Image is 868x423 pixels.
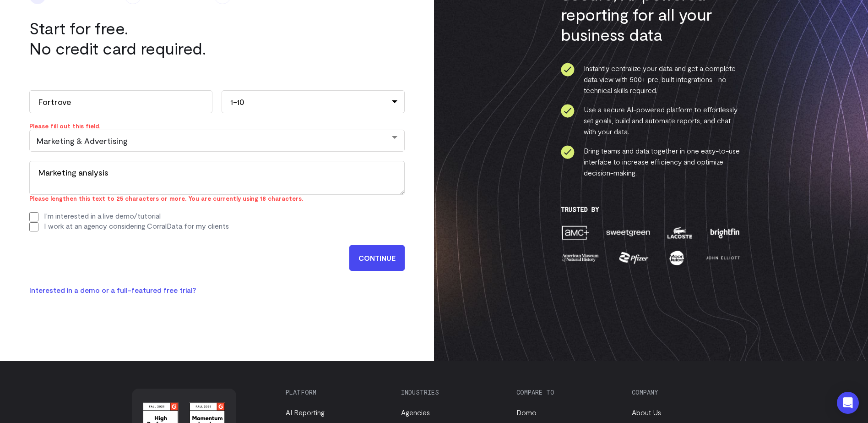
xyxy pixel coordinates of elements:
li: Instantly centralize your data and get a complete data view with 500+ pre-built integrations—no t... [561,63,742,96]
h3: Industries [401,389,501,396]
div: Please fill out this field. [29,122,405,130]
a: Domo [516,408,537,417]
h3: Platform [286,389,385,396]
li: Use a secure AI-powered platform to effortlessly set goals, build and automate reports, and chat ... [561,104,742,137]
div: Open Intercom Messenger [837,392,859,414]
h1: Start for free. No credit card required. [29,18,267,58]
label: I'm interested in a live demo/tutorial [44,211,161,220]
div: 1-10 [222,90,405,113]
div: Marketing & Advertising [36,136,398,146]
div: Please lengthen this text to 25 characters or more. You are currently using 18 characters. [29,195,405,202]
li: Bring teams and data together in one easy-to-use interface to increase efficiency and optimize de... [561,145,742,178]
a: About Us [632,408,661,417]
a: Agencies [401,408,430,417]
label: I work at an agency considering CorralData for my clients [44,221,229,230]
h3: Trusted By [561,206,742,213]
input: CONTINUE [349,245,405,271]
a: Interested in a demo or a full-featured free trial? [29,286,196,294]
h3: Compare to [516,389,616,396]
a: AI Reporting [286,408,325,417]
h3: Company [632,389,732,396]
input: Company Name [29,90,212,113]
